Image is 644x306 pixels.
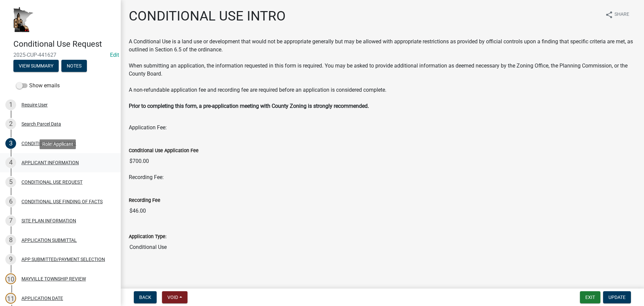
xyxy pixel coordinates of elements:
div: CONDITIONAL USE REQUEST [21,180,83,184]
button: Update [603,291,631,303]
wm-modal-confirm: Edit Application Number [110,52,119,58]
div: Role: Applicant [40,139,76,149]
div: 11 [5,293,16,304]
div: SITE PLAN INFORMATION [21,218,76,223]
div: APPLICATION DATE [21,296,63,301]
div: 10 [5,273,16,284]
div: 5 [5,177,16,187]
div: MAYVILLE TOWNSHIP REVIEW [21,276,86,281]
div: 7 [5,215,16,226]
h1: CONDITIONAL USE INTRO [129,8,286,24]
div: CONDITIONAL USE FINDING OF FACTS [21,199,103,204]
wm-modal-confirm: Notes [61,63,87,69]
div: 1 [5,99,16,110]
div: 8 [5,235,16,246]
div: Recording Fee: [129,173,636,181]
div: APP SUBMITTED/PAYMENT SELECTION [21,257,105,262]
label: Recording Fee [129,198,160,203]
button: shareShare [600,8,635,21]
button: Void [162,291,187,303]
span: Void [167,295,178,300]
div: Require User [21,102,48,107]
h4: Conditional Use Request [13,39,115,49]
b: Prior to completing this form, a pre-application meeting with County Zoning is strongly recommended. [129,103,369,109]
button: Notes [61,60,87,72]
span: 2025-CUP-441627 [13,52,107,58]
img: Houston County, Minnesota [13,7,34,32]
div: APPLICANT INFORMATION [21,160,79,165]
div: 6 [5,196,16,207]
button: View Summary [13,60,59,72]
wm-modal-confirm: Summary [13,63,59,69]
div: APPLICATION SUBMITTAL [21,238,77,243]
div: 2 [5,119,16,129]
a: Edit [110,52,119,58]
button: Exit [580,291,600,303]
span: Back [139,295,151,300]
label: Show emails [16,82,60,90]
label: Application Type: [129,234,166,239]
label: Conditional Use Application Fee [129,148,199,153]
div: 9 [5,254,16,265]
span: Share [614,11,629,19]
i: share [605,11,613,19]
div: Application Fee: [129,116,636,132]
div: 4 [5,157,16,168]
div: 3 [5,138,16,149]
div: CONDITIONAL USE INTRO [21,141,76,146]
div: Search Parcel Data [21,122,61,126]
span: Update [608,295,626,300]
button: Back [134,291,157,303]
div: A Conditional Use is a land use or development that would not be appropriate generally but may be... [129,38,636,110]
